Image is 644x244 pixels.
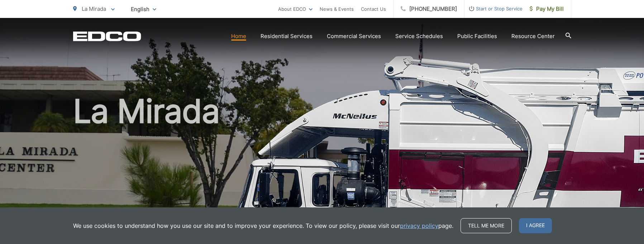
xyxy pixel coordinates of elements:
a: Public Facilities [457,32,497,41]
span: I agree [519,218,552,233]
a: Resource Center [511,32,555,41]
a: Service Schedules [395,32,443,41]
a: privacy policy [400,221,438,230]
a: Residential Services [261,32,313,41]
p: We use cookies to understand how you use our site and to improve your experience. To view our pol... [73,221,453,230]
a: EDCD logo. Return to the homepage. [73,31,141,41]
span: La Mirada [82,5,106,12]
a: News & Events [320,5,354,13]
a: About EDCO [278,5,313,13]
a: Home [231,32,246,41]
a: Commercial Services [327,32,381,41]
a: Contact Us [361,5,386,13]
span: Pay My Bill [530,5,564,13]
a: Tell me more [461,218,512,233]
span: English [125,3,162,15]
